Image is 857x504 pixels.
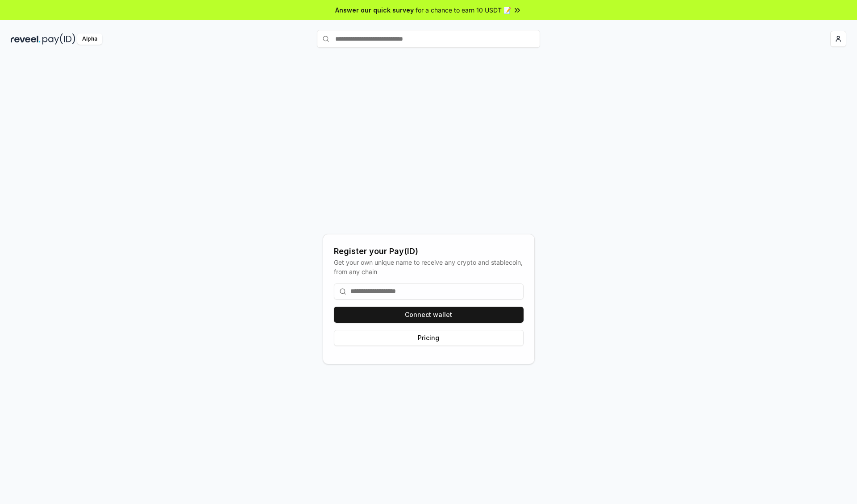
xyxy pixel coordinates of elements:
img: pay_id [42,33,75,45]
span: Answer our quick survey [335,5,414,15]
button: Pricing [334,330,524,346]
span: for a chance to earn 10 USDT 📝 [416,5,511,15]
img: reveel_dark [11,33,41,45]
div: Get your own unique name to receive any crypto and stablecoin, from any chain [334,258,524,276]
div: Register your Pay(ID) [334,245,524,258]
div: Alpha [77,33,102,45]
button: Connect wallet [334,307,524,323]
